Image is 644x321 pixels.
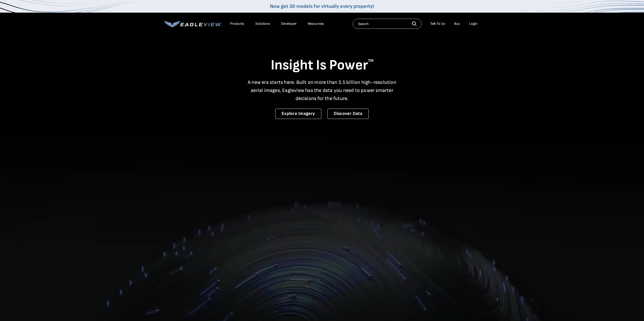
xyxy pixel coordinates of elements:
[353,19,422,29] input: Search
[230,21,244,26] div: Products
[270,3,374,9] a: Now get 3D models for virtually every property!
[255,21,270,26] div: Solutions
[164,57,480,74] h1: Insight Is Power
[368,58,373,63] sup: TM
[275,109,321,119] a: Explore Imagery
[469,21,477,26] div: Login
[308,21,324,26] div: Resources
[430,21,445,26] div: Talk To Us
[245,78,400,103] p: A new era starts here. Built on more than 3.5 billion high-resolution aerial images, Eagleview ha...
[454,21,460,26] a: Buy
[281,21,297,26] a: Developer
[327,109,369,119] a: Discover Data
